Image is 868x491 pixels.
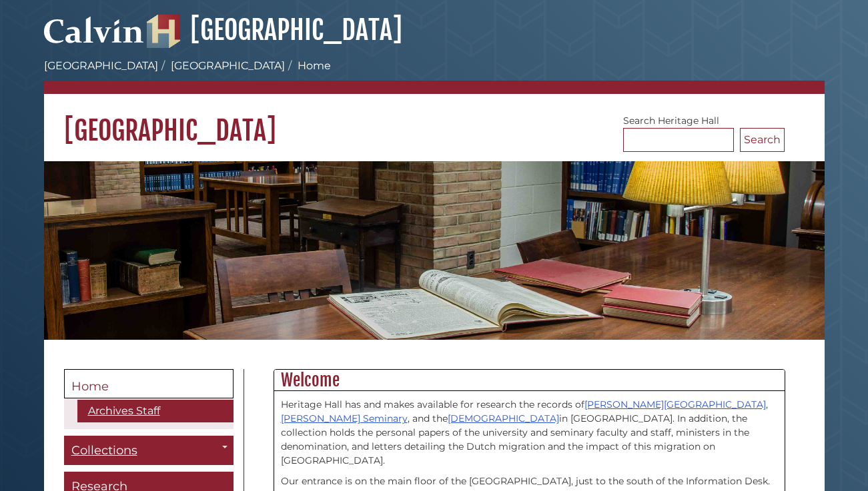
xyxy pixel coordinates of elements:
[740,128,785,152] button: Search
[281,412,408,424] a: [PERSON_NAME] Seminary
[448,412,559,424] a: [DEMOGRAPHIC_DATA]
[44,31,144,43] a: Calvin University
[64,436,234,466] a: Collections
[71,443,137,458] span: Collections
[44,58,825,94] nav: breadcrumb
[584,398,766,410] a: [PERSON_NAME][GEOGRAPHIC_DATA]
[274,370,785,391] h2: Welcome
[285,58,331,74] li: Home
[71,379,109,394] span: Home
[147,13,402,47] a: [GEOGRAPHIC_DATA]
[44,94,825,147] h1: [GEOGRAPHIC_DATA]
[64,369,234,398] a: Home
[44,11,144,48] img: Calvin
[281,398,778,468] p: Heritage Hall has and makes available for research the records of , , and the in [GEOGRAPHIC_DATA...
[147,15,180,48] img: Hekman Library Logo
[171,59,285,72] a: [GEOGRAPHIC_DATA]
[44,59,158,72] a: [GEOGRAPHIC_DATA]
[77,400,234,422] a: Archives Staff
